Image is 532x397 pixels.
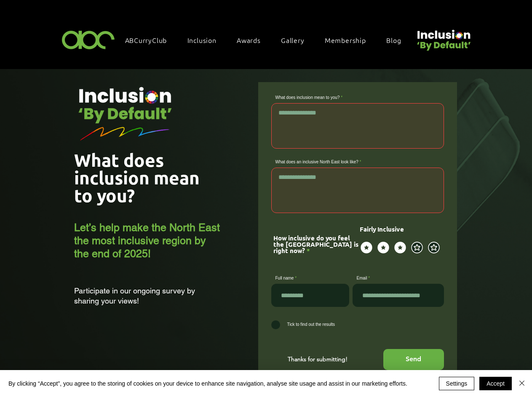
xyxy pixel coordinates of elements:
[121,31,180,49] a: ABCurryClub
[479,377,512,390] button: Accept
[406,354,421,364] span: Send
[353,276,444,280] label: Email
[187,35,217,45] span: Inclusion
[439,377,475,390] button: Settings
[321,31,379,49] a: Membership
[325,35,366,45] span: Membership
[383,349,444,370] button: Send
[288,355,348,363] span: Thanks for submitting!
[59,27,118,52] img: ABC-Logo-Blank-Background-01-01-2.png
[74,149,200,206] span: What does inclusion mean to you?
[74,286,195,305] span: Participate in our ongoing survey by sharing your views!
[382,31,414,49] a: Blog
[287,322,335,327] span: Tick to find out the results
[271,96,444,100] label: What does inclusion mean to you?
[183,31,229,49] div: Inclusion
[277,31,317,49] a: Gallery
[360,224,441,234] span: Fairly Inclusive
[271,276,349,280] label: Full name
[517,378,527,388] img: Close
[74,221,220,260] span: Let’s help make the North East the most inclusive region by the end of 2025!
[57,74,193,151] img: Untitled design (22).png
[386,35,401,45] span: Blog
[125,35,167,45] span: ABCurryClub
[273,235,360,254] div: How inclusive do you feel the [GEOGRAPHIC_DATA] is right now?
[121,31,414,49] nav: Site
[8,380,407,387] span: By clicking “Accept”, you agree to the storing of cookies on your device to enhance site navigati...
[237,35,261,45] span: Awards
[271,160,444,164] label: What does an inclusive North East look like?
[517,377,527,390] button: Close
[281,35,305,45] span: Gallery
[233,31,273,49] div: Awards
[414,23,472,52] img: Untitled design (22).png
